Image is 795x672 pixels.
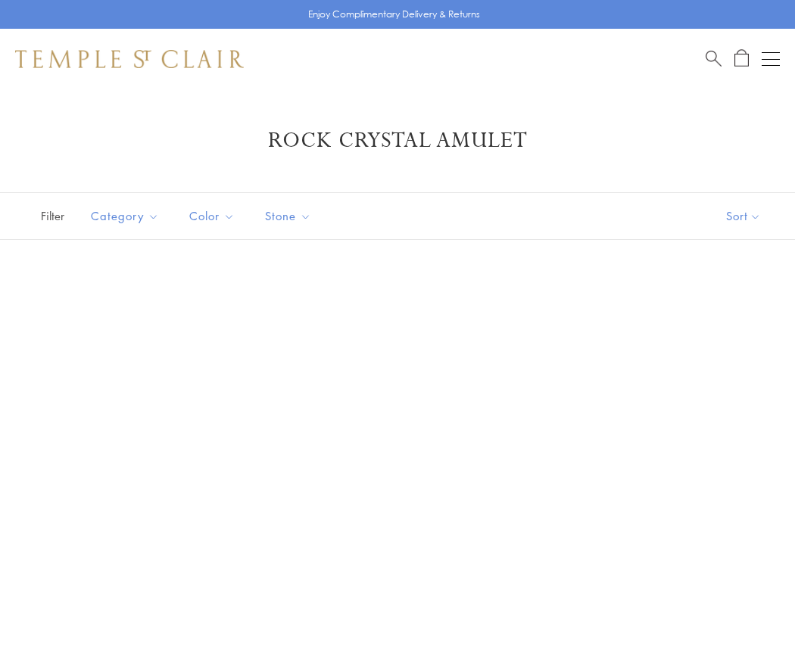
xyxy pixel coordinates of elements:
[38,127,757,154] h1: Rock Crystal Amulet
[15,50,244,68] img: Temple St. Clair
[762,50,780,68] button: Open navigation
[178,199,246,233] button: Color
[83,207,170,226] span: Category
[79,199,170,233] button: Category
[706,49,722,68] a: Search
[257,207,323,226] span: Stone
[734,49,749,68] a: Open Shopping Bag
[182,207,246,226] span: Color
[692,193,795,239] button: Show sort by
[308,7,480,22] p: Enjoy Complimentary Delivery & Returns
[254,199,323,233] button: Stone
